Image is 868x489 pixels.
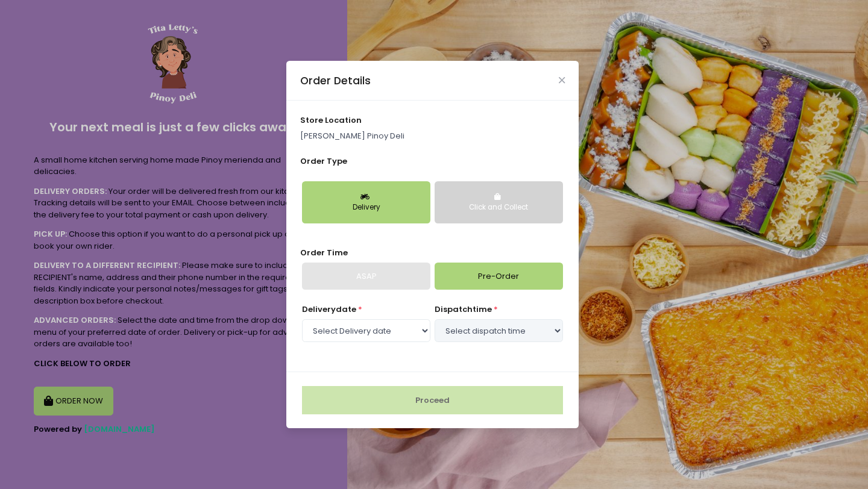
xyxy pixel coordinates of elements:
span: Delivery date [302,304,356,315]
a: Pre-Order [435,263,563,290]
span: Order Type [300,155,347,167]
span: dispatch time [435,304,492,315]
span: Order Time [300,247,348,258]
button: Close [559,77,565,83]
div: Order Details [300,73,371,89]
button: Delivery [302,181,430,223]
p: [PERSON_NAME] Pinoy Deli [300,130,565,142]
button: Proceed [302,386,563,415]
button: Click and Collect [435,181,563,223]
div: Delivery [310,202,422,213]
span: store location [300,114,362,126]
div: Click and Collect [443,202,555,213]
